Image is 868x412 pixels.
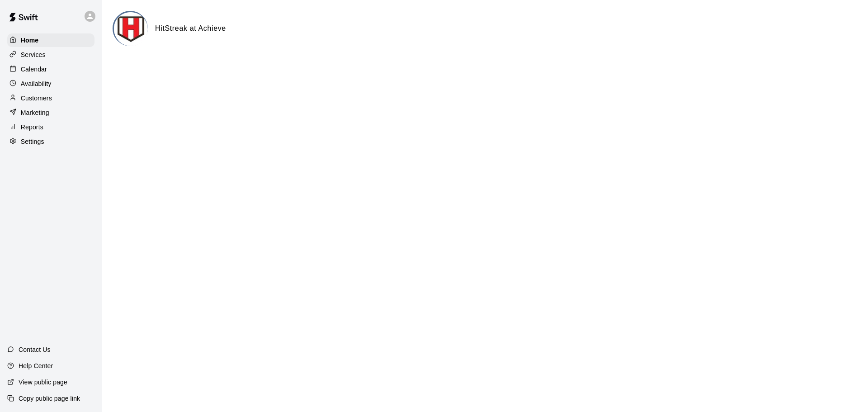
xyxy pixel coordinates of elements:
[7,91,94,105] a: Customers
[114,12,148,46] img: HitStreak at Achieve logo
[21,65,47,74] p: Calendar
[21,79,52,88] p: Availability
[7,33,94,47] a: Home
[7,77,94,90] a: Availability
[21,36,39,45] p: Home
[7,120,94,134] a: Reports
[21,137,44,146] p: Settings
[21,94,52,103] p: Customers
[7,48,94,62] a: Services
[7,62,94,76] a: Calendar
[21,123,43,132] p: Reports
[19,361,53,370] p: Help Center
[155,23,226,34] h6: HitStreak at Achieve
[21,108,49,117] p: Marketing
[7,135,94,148] a: Settings
[19,394,80,403] p: Copy public page link
[19,345,51,354] p: Contact Us
[19,378,67,387] p: View public page
[21,50,46,59] p: Services
[7,106,94,119] a: Marketing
